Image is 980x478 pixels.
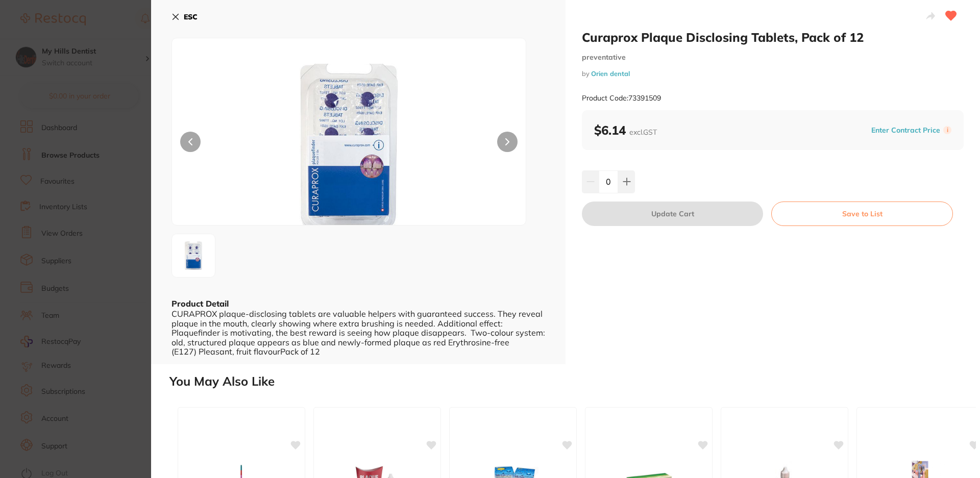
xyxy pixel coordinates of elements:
div: CURAPROX plaque-disclosing tablets are valuable helpers with guaranteed success. They reveal plaq... [171,309,545,356]
a: Orien dental [591,69,630,78]
img: LTM0Mzkx [243,64,455,225]
small: preventative [582,53,964,62]
h2: Curaprox Plaque Disclosing Tablets, Pack of 12 [582,30,964,45]
b: ESC [184,12,198,21]
button: ESC [171,8,198,26]
h2: You May Also Like [169,374,976,389]
img: LTM0Mzkx [175,237,212,274]
button: Enter Contract Price [868,125,943,135]
span: excl. GST [629,128,657,137]
b: $6.14 [594,122,657,138]
b: Product Detail [171,298,229,309]
small: Product Code: 73391509 [582,94,661,103]
button: Update Cart [582,202,763,226]
label: i [943,126,951,134]
button: Save to List [771,202,953,226]
small: by [582,70,964,78]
